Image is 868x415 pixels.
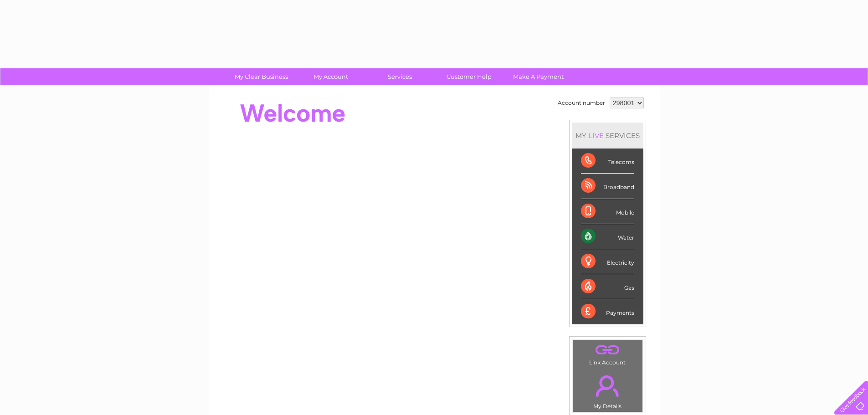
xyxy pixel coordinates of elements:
[572,339,643,368] td: Link Account
[224,68,299,85] a: My Clear Business
[581,299,634,324] div: Payments
[293,68,368,85] a: My Account
[581,249,634,274] div: Electricity
[572,368,643,412] td: My Details
[362,68,437,85] a: Services
[581,174,634,199] div: Broadband
[555,95,607,111] td: Account number
[501,68,576,85] a: Make A Payment
[431,68,507,85] a: Customer Help
[575,342,640,358] a: .
[581,274,634,299] div: Gas
[586,131,606,140] div: LIVE
[572,123,643,149] div: MY SERVICES
[575,370,640,402] a: .
[581,224,634,249] div: Water
[581,149,634,174] div: Telecoms
[581,199,634,224] div: Mobile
